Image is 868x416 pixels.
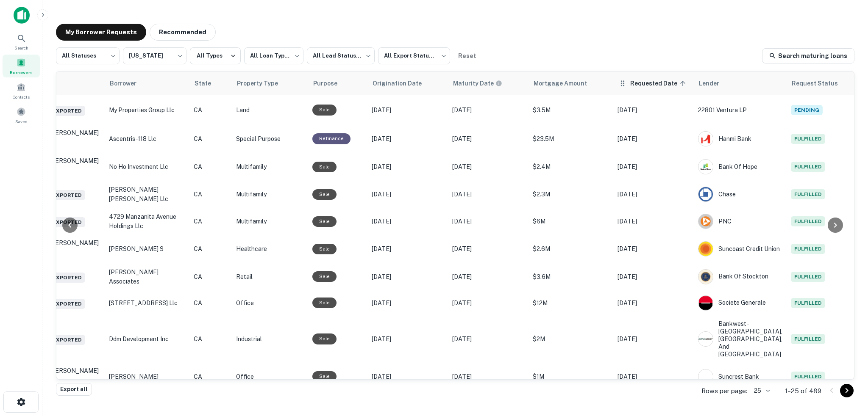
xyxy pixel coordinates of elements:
[194,244,228,253] p: CA
[698,187,713,201] img: picture
[791,134,825,144] span: Fulfilled
[791,189,825,199] span: Fulfilled
[452,244,524,253] p: [DATE]
[109,298,185,308] p: [STREET_ADDRESS] llc
[698,159,782,174] div: Bank Of Hope
[195,78,222,88] span: State
[372,334,444,344] p: [DATE]
[312,371,337,382] div: Sale
[194,162,228,171] p: CA
[313,78,348,88] span: Purpose
[236,272,304,281] p: Retail
[791,244,825,254] span: Fulfilled
[698,296,713,310] img: picture
[533,217,609,226] p: $6M
[373,78,433,88] span: Origination Date
[694,72,787,95] th: Lender
[840,384,854,397] button: Go to next page
[312,189,337,200] div: Sale
[534,78,598,88] span: Mortgage Amount
[312,244,337,254] div: Sale
[792,78,849,88] span: Request Status
[190,47,241,64] button: All Types
[236,244,304,253] p: Healthcare
[452,217,524,226] p: [DATE]
[533,134,609,143] p: $23.5M
[194,334,228,344] p: CA
[372,298,444,308] p: [DATE]
[618,298,690,308] p: [DATE]
[453,79,494,88] h6: Maturity Date
[630,78,688,88] span: Requested Date
[56,45,120,67] div: All Statuses
[618,105,690,115] p: [DATE]
[698,369,713,384] img: picture
[194,217,228,226] p: CA
[453,47,481,64] button: Reset
[14,7,30,24] img: capitalize-icon.png
[618,162,690,171] p: [DATE]
[762,48,854,63] a: Search maturing loans
[826,321,868,362] div: Chat Widget
[791,272,825,282] span: Fulfilled
[618,190,690,199] p: [DATE]
[787,72,863,95] th: Request Status
[237,78,289,88] span: Property Type
[244,45,303,67] div: All Loan Types
[372,244,444,253] p: [DATE]
[613,72,694,95] th: Requested Date
[109,267,185,286] p: [PERSON_NAME] associates
[698,160,713,174] img: picture
[533,334,609,344] p: $2M
[698,270,713,284] img: picture
[312,216,337,227] div: Sale
[194,134,228,143] p: CA
[56,24,146,41] button: My Borrower Requests
[13,94,30,100] span: Contacts
[618,272,690,281] p: [DATE]
[123,45,186,67] div: [US_STATE]
[236,190,304,199] p: Multifamily
[312,333,337,344] div: Sale
[698,295,782,311] div: Societe Generale
[236,105,304,115] p: Land
[109,372,185,381] p: [PERSON_NAME]
[698,214,782,229] div: PNC
[10,69,33,76] span: Borrowers
[3,30,40,53] a: Search
[533,190,609,199] p: $2.3M
[194,372,228,381] p: CA
[194,190,228,199] p: CA
[378,45,450,67] div: All Export Statuses
[312,133,351,144] div: This loan purpose was for refinancing
[372,134,444,143] p: [DATE]
[791,298,825,308] span: Fulfilled
[194,105,228,115] p: CA
[372,162,444,171] p: [DATE]
[3,55,40,77] div: Borrowers
[698,187,782,202] div: Chase
[109,334,185,344] p: ddm development inc
[791,334,825,344] span: Fulfilled
[533,162,609,171] p: $2.4M
[698,269,782,284] div: Bank Of Stockton
[533,372,609,381] p: $1M
[448,72,529,95] th: Maturity dates displayed may be estimated. Please contact the lender for the most accurate maturi...
[698,241,782,256] div: Suncoast Credit Union
[236,162,304,171] p: Multifamily
[3,79,40,102] a: Contacts
[105,72,189,95] th: Borrower
[14,44,28,51] span: Search
[312,298,337,308] div: Sale
[453,79,513,88] span: Maturity dates displayed may be estimated. Please contact the lender for the most accurate maturi...
[452,190,524,199] p: [DATE]
[236,134,304,143] p: Special Purpose
[109,162,185,171] p: no ho investment llc
[785,386,821,396] p: 1–25 of 489
[791,216,825,226] span: Fulfilled
[618,372,690,381] p: [DATE]
[3,104,40,127] a: Saved
[109,185,185,204] p: [PERSON_NAME] [PERSON_NAME] llc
